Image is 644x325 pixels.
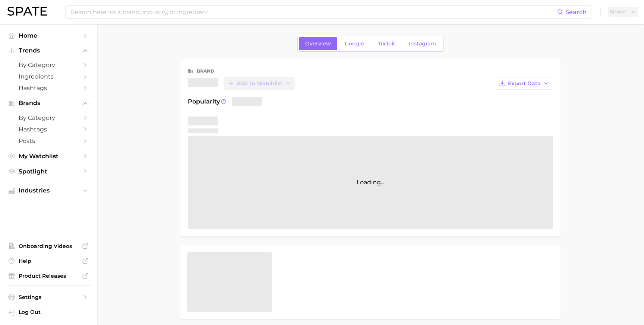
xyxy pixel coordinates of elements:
[402,37,442,50] a: Instagram
[6,82,91,94] a: Hashtags
[19,137,78,144] span: Posts
[6,45,91,56] button: Trends
[6,124,91,135] a: Hashtags
[338,37,370,50] a: Google
[6,291,91,303] a: Settings
[409,41,436,47] span: Instagram
[19,187,78,194] span: Industries
[6,98,91,109] button: Brands
[19,126,78,133] span: Hashtags
[6,166,91,177] a: Spotlight
[6,71,91,82] a: Ingredients
[6,270,91,281] a: Product Releases
[19,243,78,249] span: Onboarding Videos
[19,114,78,121] span: by Category
[305,41,331,47] span: Overview
[19,273,78,279] span: Product Releases
[6,240,91,252] a: Onboarding Videos
[70,6,557,18] input: Search here for a brand, industry, or ingredient
[608,7,638,17] button: Show
[19,32,78,39] span: Home
[19,153,78,160] span: My Watchlist
[6,185,91,196] button: Industries
[19,61,78,68] span: by Category
[7,7,47,16] img: SPATE
[19,73,78,80] span: Ingredients
[188,136,553,229] div: Loading...
[19,168,78,175] span: Spotlight
[299,37,337,50] a: Overview
[378,41,395,47] span: TikTok
[6,112,91,124] a: by Category
[6,30,91,41] a: Home
[372,37,401,50] a: TikTok
[345,41,364,47] span: Google
[6,150,91,162] a: My Watchlist
[19,294,78,300] span: Settings
[6,255,91,267] a: Help
[19,85,78,92] span: Hashtags
[188,97,220,106] span: Popularity
[237,80,282,87] span: Add to Watchlist
[508,80,541,87] span: Export Data
[224,77,295,90] button: Add to Watchlist
[19,309,85,315] span: Log Out
[495,77,553,90] button: Export Data
[197,67,214,76] div: brand
[6,306,91,319] a: Log out. Currently logged in with e-mail bpendergast@diginsights.com.
[19,100,78,106] span: Brands
[6,59,91,71] a: by Category
[610,10,626,14] span: Show
[565,9,587,16] span: Search
[19,47,78,54] span: Trends
[19,258,78,264] span: Help
[6,135,91,147] a: Posts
